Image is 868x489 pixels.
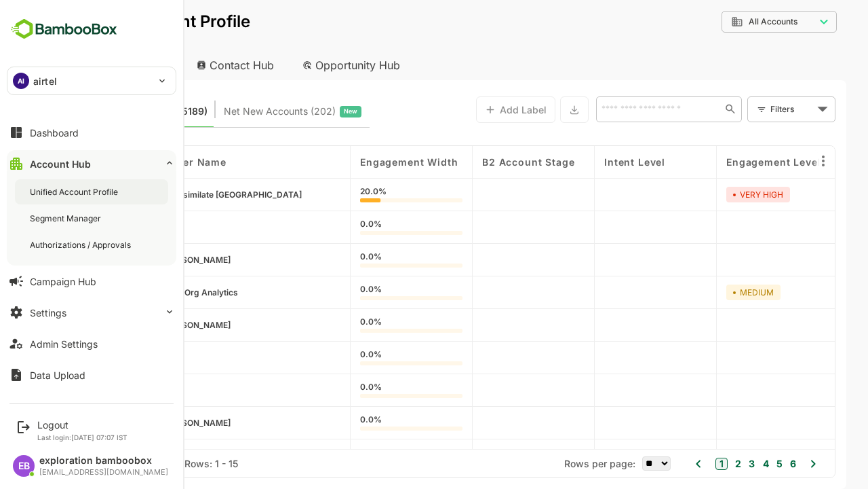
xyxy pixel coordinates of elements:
[176,103,314,120] div: Newly surfaced ICP-fit accounts from Intent, Website, LinkedIn, and other engagement signals.
[176,103,288,120] span: Net New Accounts ( 202 )
[30,127,79,139] div: Dashboard
[313,187,415,202] div: 20.0%
[13,455,35,477] div: EB
[313,416,415,431] div: 0.0%
[30,158,91,170] div: Account Hub
[37,433,127,441] p: Last login: [DATE] 07:07 IST
[7,299,176,326] button: Settings
[313,285,415,300] div: 0.0%
[7,330,176,357] button: Admin Settings
[116,189,254,200] span: Reassimilate Argentina
[513,96,541,123] button: Export the selected data as CSV
[37,419,127,431] div: Logout
[296,103,310,120] span: New
[30,369,85,381] div: Data Upload
[517,458,588,469] span: Rows per page:
[7,67,176,94] div: AIairtel
[701,17,750,26] span: All Accounts
[313,220,415,235] div: 0.0%
[39,468,168,477] div: [EMAIL_ADDRESS][DOMAIN_NAME]
[116,255,183,265] span: Conner-Nguyen
[244,50,365,80] div: Opportunity Hub
[726,456,735,471] button: 5
[723,102,766,116] div: Filters
[313,383,415,398] div: 0.0%
[30,213,104,224] div: Segment Manager
[41,103,160,120] span: Known accounts you’ve identified to target - imported from CRM, Offline upload, or promoted from ...
[39,455,168,467] div: exploration bamboobox
[679,156,773,168] span: Engagement Level
[313,318,415,333] div: 0.0%
[435,156,527,168] span: B2 Account Stage
[313,448,415,463] div: 0.0%
[116,418,183,428] span: Hawkins-Crosby
[313,156,410,168] span: Engagement Width
[7,16,121,42] img: BambooboxFullLogoMark.5f36c76dfaba33ec1ec1367b70bb1252.svg
[313,350,415,365] div: 0.0%
[30,307,66,319] div: Settings
[30,239,134,251] div: Authorizations / Approvals
[22,14,203,30] p: Unified Account Profile
[429,96,508,123] button: Add Label
[30,338,98,350] div: Admin Settings
[7,119,176,146] button: Dashboard
[115,287,191,297] span: TransOrg Analytics
[13,73,29,89] div: AI
[7,268,176,295] button: Campaign Hub
[116,320,183,330] span: Armstrong-Cabrera
[712,456,722,471] button: 4
[138,50,239,80] div: Contact Hub
[96,156,179,168] span: Customer Name
[668,458,680,470] button: 1
[739,456,749,471] button: 6
[684,456,694,471] button: 2
[698,456,707,471] button: 3
[30,276,96,287] div: Campaign Hub
[22,50,133,80] div: Account Hub
[313,253,415,268] div: 0.0%
[7,361,176,388] button: Data Upload
[33,74,57,88] p: airtel
[684,16,768,28] div: All Accounts
[557,156,618,168] span: Intent Level
[30,186,121,198] div: Unified Account Profile
[7,150,176,177] button: Account Hub
[41,458,191,469] div: Total Rows: 105189 | Rows: 1 - 15
[679,187,743,202] div: VERY HIGH
[674,9,789,35] div: All Accounts
[722,95,788,124] div: Filters
[679,285,733,300] div: MEDIUM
